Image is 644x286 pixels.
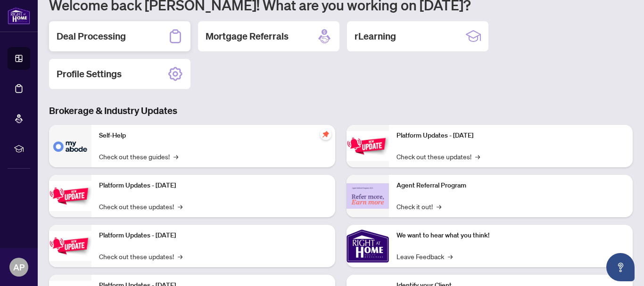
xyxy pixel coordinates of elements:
[396,251,453,261] a: Leave Feedback→
[99,201,182,212] a: Check out these updates!→
[173,151,178,162] span: →
[448,251,453,261] span: →
[49,231,91,261] img: Platform Updates - July 21, 2025
[178,201,182,212] span: →
[99,230,328,241] p: Platform Updates - [DATE]
[396,151,480,162] a: Check out these updates!→
[99,131,328,141] p: Self-Help
[49,181,91,211] img: Platform Updates - September 16, 2025
[13,261,25,274] span: AP
[437,201,441,212] span: →
[49,125,91,167] img: Self-Help
[606,253,635,281] button: Open asap
[355,30,396,43] h2: rLearning
[57,67,122,81] h2: Profile Settings
[99,151,178,162] a: Check out these guides!→
[57,30,126,43] h2: Deal Processing
[320,129,331,140] span: pushpin
[396,201,441,212] a: Check it out!→
[396,230,625,241] p: We want to hear what you think!
[99,251,182,261] a: Check out these updates!→
[178,251,182,261] span: →
[206,30,289,43] h2: Mortgage Referrals
[99,180,328,191] p: Platform Updates - [DATE]
[347,183,389,209] img: Agent Referral Program
[396,131,625,141] p: Platform Updates - [DATE]
[347,131,389,161] img: Platform Updates - June 23, 2025
[475,151,480,162] span: →
[49,104,633,117] h3: Brokerage & Industry Updates
[347,225,389,267] img: We want to hear what you think!
[396,180,625,191] p: Agent Referral Program
[8,7,30,25] img: logo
